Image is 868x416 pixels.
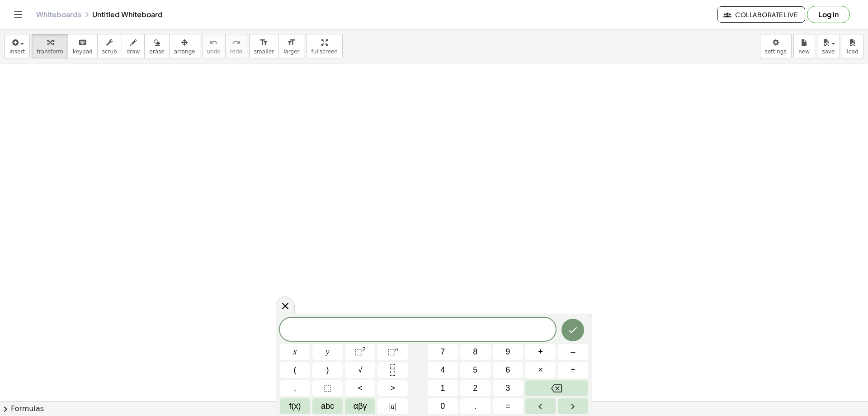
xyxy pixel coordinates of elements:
[73,48,93,55] span: keypad
[561,319,584,341] button: Done
[760,34,792,58] button: settings
[525,398,556,414] button: Left arrow
[202,34,226,58] button: undoundo
[321,400,334,412] span: abc
[11,7,25,22] button: Toggle navigation
[5,34,30,58] button: insert
[280,398,310,414] button: Functions
[525,344,556,360] button: Plus
[538,346,543,358] span: +
[259,37,268,48] i: format_size
[460,344,491,360] button: 8
[505,400,510,412] span: =
[68,34,98,58] button: keyboardkeypad
[428,362,458,378] button: 4
[249,34,279,58] button: format_sizesmaller
[326,346,330,358] span: y
[377,362,408,378] button: Fraction
[822,48,835,55] span: save
[473,346,477,358] span: 8
[428,380,458,396] button: 1
[847,48,859,55] span: load
[428,398,458,414] button: 0
[280,344,310,360] button: x
[280,362,310,378] button: (
[209,37,218,48] i: undo
[312,398,343,414] button: Alphabet
[817,34,840,58] button: save
[807,6,850,23] button: Log in
[798,48,810,55] span: new
[725,10,797,19] span: Collaborate Live
[122,34,145,58] button: draw
[460,380,491,396] button: 2
[287,37,296,48] i: format_size
[36,10,81,19] a: Whiteboards
[493,380,523,396] button: 3
[428,344,458,360] button: 7
[473,382,477,394] span: 2
[377,380,408,396] button: Greater than
[493,398,523,414] button: Equals
[387,347,395,356] span: ⬚
[312,362,343,378] button: )
[149,48,164,55] span: erase
[97,34,122,58] button: scrub
[395,402,396,411] span: |
[440,382,445,394] span: 1
[280,380,310,396] button: ,
[717,6,805,23] button: Collaborate Live
[525,380,588,396] button: Backspace
[765,48,787,55] span: settings
[294,382,296,394] span: ,
[440,400,445,412] span: 0
[225,34,247,58] button: redoredo
[558,344,588,360] button: Minus
[37,48,63,55] span: transform
[326,364,329,376] span: )
[474,400,476,412] span: .
[207,48,221,55] span: undo
[254,48,274,55] span: smaller
[345,380,375,396] button: Less than
[354,400,367,412] span: αβγ
[345,362,375,378] button: Square root
[232,37,241,48] i: redo
[493,344,523,360] button: 9
[525,362,556,378] button: Times
[558,398,588,414] button: Right arrow
[390,382,395,394] span: >
[538,364,543,376] span: ×
[294,364,297,376] span: (
[505,364,510,376] span: 6
[460,362,491,378] button: 5
[377,398,408,414] button: Absolute value
[793,34,815,58] button: new
[505,382,510,394] span: 3
[440,364,445,376] span: 4
[460,398,491,414] button: .
[293,346,297,358] span: x
[358,382,363,394] span: <
[345,398,375,414] button: Greek alphabet
[571,364,576,376] span: ÷
[278,34,304,58] button: format_sizelarger
[306,34,342,58] button: fullscreen
[345,344,375,360] button: Squared
[169,34,200,58] button: arrange
[842,34,863,58] button: load
[230,48,242,55] span: redo
[389,400,396,412] span: a
[174,48,195,55] span: arrange
[389,402,391,411] span: |
[127,48,140,55] span: draw
[324,382,331,394] span: ⬚
[102,48,117,55] span: scrub
[558,362,588,378] button: Divide
[354,347,362,356] span: ⬚
[395,346,398,353] sup: n
[312,344,343,360] button: y
[377,344,408,360] button: Superscript
[493,362,523,378] button: 6
[32,34,68,58] button: transform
